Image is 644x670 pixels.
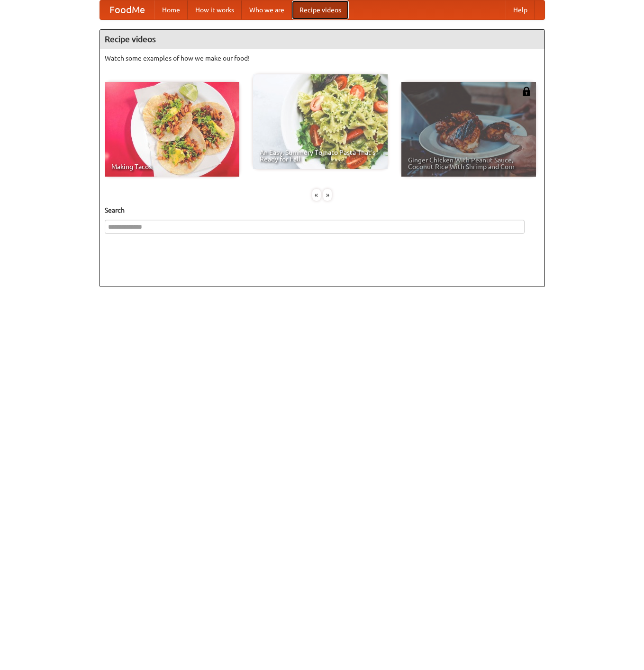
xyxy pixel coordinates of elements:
p: Watch some examples of how we make our food! [105,54,540,63]
a: Recipe videos [292,0,349,19]
a: Who we are [242,0,292,19]
h5: Search [105,205,540,215]
a: Home [154,0,188,19]
a: Help [506,0,535,19]
span: Making Tacos [111,163,233,170]
a: FoodMe [100,0,154,19]
a: Making Tacos [105,82,239,177]
span: An Easy, Summery Tomato Pasta That's Ready for Fall [260,149,381,162]
div: » [323,189,332,201]
a: An Easy, Summery Tomato Pasta That's Ready for Fall [253,74,388,169]
h4: Recipe videos [100,30,544,49]
div: « [312,189,321,201]
a: How it works [188,0,242,19]
img: 483408.png [522,87,531,96]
